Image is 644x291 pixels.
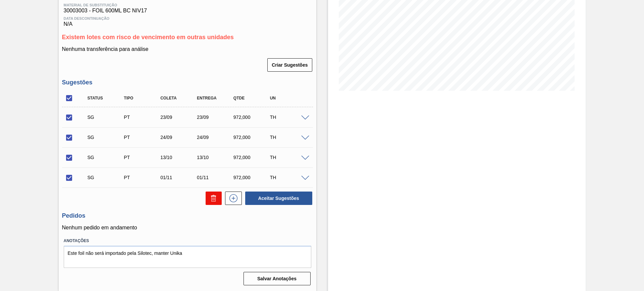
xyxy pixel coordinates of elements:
[62,79,313,86] h3: Sugestões
[86,115,126,120] div: Sugestão Criada
[159,175,199,180] div: 01/11/2025
[86,135,126,140] div: Sugestão Criada
[86,155,126,160] div: Sugestão Criada
[232,175,272,180] div: 972,000
[159,115,199,120] div: 23/09/2025
[64,16,311,20] span: Data Descontinuação
[122,96,163,100] div: Tipo
[267,58,312,72] button: Criar Sugestões
[195,135,236,140] div: 24/09/2025
[268,115,309,120] div: TH
[122,155,163,160] div: Pedido de Transferência
[62,14,313,27] div: N/A
[122,175,163,180] div: Pedido de Transferência
[159,155,199,160] div: 13/10/2025
[159,135,199,140] div: 24/09/2025
[195,175,236,180] div: 01/11/2025
[86,96,126,100] div: Status
[62,34,234,41] span: Existem lotes com risco de vencimento em outras unidades
[245,192,312,205] button: Aceitar Sugestões
[232,135,272,140] div: 972,000
[232,155,272,160] div: 972,000
[195,155,236,160] div: 13/10/2025
[232,96,272,100] div: Qtde
[202,192,222,205] div: Excluir Sugestões
[268,175,309,180] div: TH
[195,96,236,100] div: Entrega
[242,191,313,206] div: Aceitar Sugestões
[122,115,163,120] div: Pedido de Transferência
[244,272,311,285] button: Salvar Anotações
[62,212,313,219] h3: Pedidos
[64,236,311,246] label: Anotações
[268,155,309,160] div: TH
[268,135,309,140] div: TH
[86,175,126,180] div: Sugestão Criada
[159,96,199,100] div: Coleta
[62,46,313,52] p: Nenhuma transferência para análise
[222,192,242,205] div: Nova sugestão
[62,225,313,231] p: Nenhum pedido em andamento
[64,3,311,7] span: Material de Substituição
[64,8,311,14] span: 30003003 - FOIL 600ML BC NIV17
[232,115,272,120] div: 972,000
[122,135,163,140] div: Pedido de Transferência
[195,115,236,120] div: 23/09/2025
[268,96,309,100] div: UN
[64,246,311,268] textarea: Este foil não será importado pela Silotec, manter Unika
[268,58,313,72] div: Criar Sugestões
